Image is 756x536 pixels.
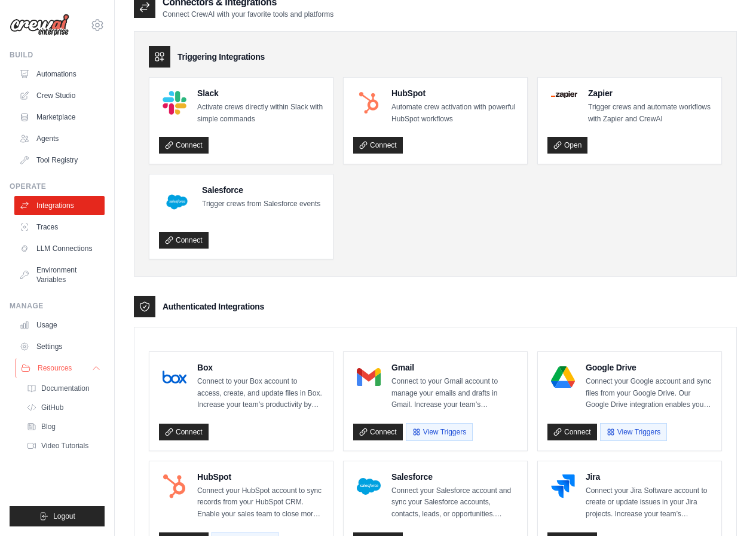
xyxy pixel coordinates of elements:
[53,512,75,521] span: Logout
[22,437,105,454] a: Video Tutorials
[547,137,587,154] a: Open
[14,239,105,258] a: LLM Connections
[177,51,265,63] h3: Triggering Integrations
[163,91,186,115] img: Slack Logo
[391,102,518,125] p: Automate crew activation with powerful HubSpot workflows
[391,485,518,520] p: Connect your Salesforce account and sync your Salesforce accounts, contacts, leads, or opportunit...
[14,337,105,356] a: Settings
[357,91,381,115] img: HubSpot Logo
[197,102,323,125] p: Activate crews directly within Slack with simple commands
[551,91,577,98] img: Zapier Logo
[547,424,597,440] a: Connect
[163,10,333,19] p: Connect CrewAI with your favorite tools and platforms
[41,422,56,431] span: Blog
[14,151,105,170] a: Tool Registry
[586,485,712,520] p: Connect your Jira Software account to create or update issues in your Jira projects. Increase you...
[163,474,186,498] img: HubSpot Logo
[197,471,323,483] h4: HubSpot
[163,301,264,313] h3: Authenticated Integrations
[14,65,105,84] a: Automations
[14,218,105,237] a: Traces
[159,137,209,154] a: Connect
[391,471,518,483] h4: Salesforce
[197,485,323,520] p: Connect your HubSpot account to sync records from your HubSpot CRM. Enable your sales team to clo...
[202,184,320,196] h4: Salesforce
[357,365,381,389] img: Gmail Logo
[163,365,186,389] img: Box Logo
[353,137,403,154] a: Connect
[357,474,381,498] img: Salesforce Logo
[41,384,90,393] span: Documentation
[41,403,63,412] span: GitHub
[600,423,667,441] button: View Triggers
[41,441,88,451] span: Video Tutorials
[22,418,105,435] a: Blog
[10,301,105,311] div: Manage
[197,87,323,99] h4: Slack
[14,129,105,148] a: Agents
[391,87,518,99] h4: HubSpot
[586,362,712,373] h4: Google Drive
[14,196,105,215] a: Integrations
[159,232,209,249] a: Connect
[391,376,518,411] p: Connect to your Gmail account to manage your emails and drafts in Gmail. Increase your team’s pro...
[406,423,473,441] button: View Triggers
[14,86,105,105] a: Crew Studio
[163,188,191,216] img: Salesforce Logo
[551,474,575,498] img: Jira Logo
[10,182,105,191] div: Operate
[22,380,105,397] a: Documentation
[14,108,105,127] a: Marketplace
[551,365,575,389] img: Google Drive Logo
[10,506,105,526] button: Logout
[159,424,209,440] a: Connect
[10,14,69,36] img: Logo
[197,362,323,373] h4: Box
[202,198,320,210] p: Trigger crews from Salesforce events
[588,102,712,125] p: Trigger crews and automate workflows with Zapier and CrewAI
[588,87,712,99] h4: Zapier
[353,424,403,440] a: Connect
[14,261,105,289] a: Environment Variables
[38,363,72,373] span: Resources
[197,376,323,411] p: Connect to your Box account to access, create, and update files in Box. Increase your team’s prod...
[16,359,106,378] button: Resources
[586,376,712,411] p: Connect your Google account and sync files from your Google Drive. Our Google Drive integration e...
[10,50,105,60] div: Build
[586,471,712,483] h4: Jira
[14,316,105,335] a: Usage
[22,399,105,416] a: GitHub
[391,362,518,373] h4: Gmail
